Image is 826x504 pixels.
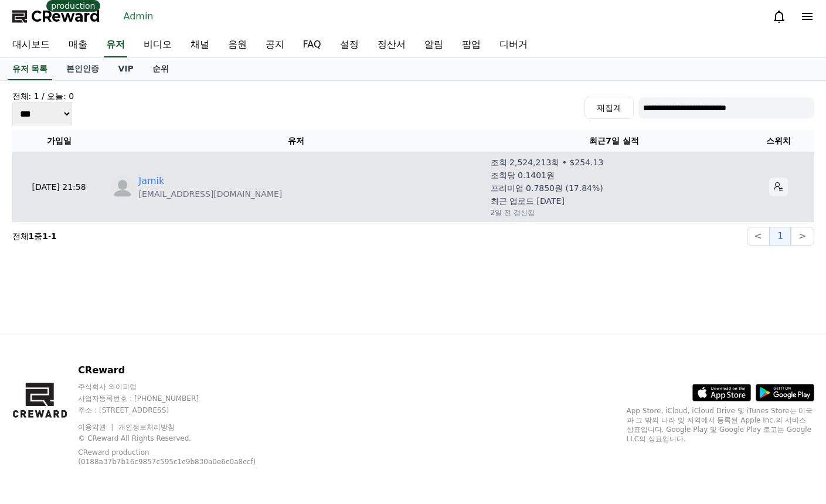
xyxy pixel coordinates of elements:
[30,389,50,399] span: Home
[8,58,53,80] a: 유저 목록
[78,423,115,431] a: 이용약관
[29,231,35,241] strong: 1
[77,372,151,401] a: Messages
[17,181,101,193] p: [DATE] 21:58
[331,33,368,57] a: 설정
[174,389,202,399] span: Settings
[143,58,178,80] a: 순위
[139,188,283,200] p: [EMAIL_ADDRESS][DOMAIN_NAME]
[57,58,108,80] a: 본인인증
[118,423,175,431] a: 개인정보처리방침
[747,227,770,246] button: <
[97,390,132,399] span: Messages
[31,7,100,26] span: CReward
[78,406,284,415] p: 주소 : [STREET_ADDRESS]
[491,169,555,181] p: 조회당 0.1401원
[104,33,127,57] a: 유저
[51,231,57,241] strong: 1
[627,406,814,444] p: App Store, iCloud, iCloud Drive 및 iTunes Store는 미국과 그 밖의 나라 및 지역에서 등록된 Apple Inc.의 서비스 상표입니다. Goo...
[219,33,256,57] a: 음원
[584,97,634,119] button: 재집계
[453,33,490,57] a: 팝업
[181,33,219,57] a: 채널
[139,174,165,188] a: Jamik
[294,33,331,57] a: FAQ
[3,33,59,57] a: 대시보드
[108,58,142,80] a: VIP
[78,382,284,391] p: 주식회사 와이피랩
[42,231,48,241] strong: 1
[491,208,535,217] p: 2일 전 갱신됨
[491,195,565,207] p: 최근 업로드 [DATE]
[59,33,97,57] a: 매출
[743,130,814,152] th: 스위치
[111,175,134,199] img: https://cdn.creward.net/profile/user/profile_blank.webp
[12,90,74,102] h4: 전체: 1 / 오늘: 0
[491,156,604,168] p: 조회 2,524,213회 • $254.13
[791,227,814,246] button: >
[256,33,294,57] a: 공지
[78,394,284,403] p: 사업자등록번호 : [PHONE_NUMBER]
[486,130,743,152] th: 최근7일 실적
[12,7,100,26] a: CReward
[78,363,284,377] p: CReward
[368,33,415,57] a: 정산서
[106,130,486,152] th: 유저
[78,448,266,466] p: CReward production (0188a37b7b16c9857c595c1c9b830a0e6c0a8ccf)
[119,7,158,26] a: Admin
[415,33,453,57] a: 알림
[12,230,57,242] p: 전체 중 -
[490,33,537,57] a: 디버거
[134,33,181,57] a: 비디오
[770,227,791,246] button: 1
[12,130,106,152] th: 가입일
[78,434,284,443] p: © CReward All Rights Reserved.
[491,182,603,194] p: 프리미엄 0.7850원 (17.84%)
[4,372,77,401] a: Home
[151,372,225,401] a: Settings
